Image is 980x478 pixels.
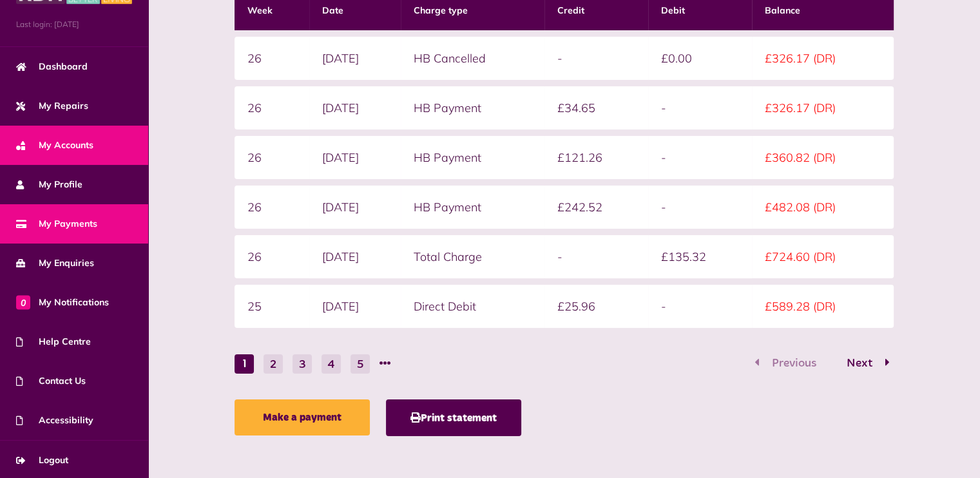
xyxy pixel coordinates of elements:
[386,399,521,436] button: Print statement
[752,136,894,179] td: £360.82 (DR)
[235,285,309,328] td: 25
[16,414,93,427] span: Accessibility
[16,139,93,152] span: My Accounts
[293,354,312,374] button: Go to page 3
[16,335,91,349] span: Help Centre
[16,374,86,388] span: Contact Us
[309,37,401,80] td: [DATE]
[235,399,370,435] a: Make a payment
[544,186,648,229] td: £242.52
[544,235,648,278] td: -
[235,37,309,80] td: 26
[16,256,94,270] span: My Enquiries
[752,285,894,328] td: £589.28 (DR)
[16,217,97,231] span: My Payments
[648,37,752,80] td: £0.00
[16,296,109,309] span: My Notifications
[544,86,648,129] td: £34.65
[401,136,544,179] td: HB Payment
[322,354,341,374] button: Go to page 4
[16,454,68,467] span: Logout
[309,86,401,129] td: [DATE]
[833,354,894,373] button: Go to page 2
[544,136,648,179] td: £121.26
[648,186,752,229] td: -
[752,235,894,278] td: £724.60 (DR)
[401,86,544,129] td: HB Payment
[235,136,309,179] td: 26
[235,235,309,278] td: 26
[648,136,752,179] td: -
[235,86,309,129] td: 26
[648,235,752,278] td: £135.32
[16,19,132,30] span: Last login: [DATE]
[309,186,401,229] td: [DATE]
[16,295,30,309] span: 0
[309,235,401,278] td: [DATE]
[752,86,894,129] td: £326.17 (DR)
[752,186,894,229] td: £482.08 (DR)
[648,86,752,129] td: -
[648,285,752,328] td: -
[544,37,648,80] td: -
[401,186,544,229] td: HB Payment
[837,358,882,369] span: Next
[401,285,544,328] td: Direct Debit
[752,37,894,80] td: £326.17 (DR)
[309,136,401,179] td: [DATE]
[16,99,88,113] span: My Repairs
[401,37,544,80] td: HB Cancelled
[544,285,648,328] td: £25.96
[309,285,401,328] td: [DATE]
[235,186,309,229] td: 26
[351,354,370,374] button: Go to page 5
[16,60,88,73] span: Dashboard
[16,178,82,191] span: My Profile
[264,354,283,374] button: Go to page 2
[401,235,544,278] td: Total Charge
